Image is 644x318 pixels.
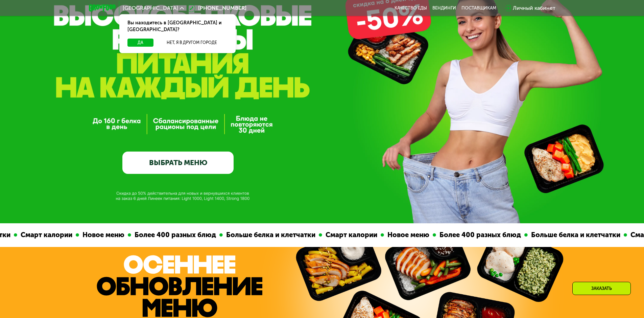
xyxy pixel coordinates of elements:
a: Качество еды [395,5,427,11]
button: Да [127,39,153,47]
a: ВЫБРАТЬ МЕНЮ [122,152,234,174]
div: Больше белка и клетчатки [504,230,600,240]
div: Новое меню [361,230,409,240]
div: поставщикам [461,5,496,11]
div: Заказать [572,282,631,295]
div: Новое меню [56,230,104,240]
div: Вы находитесь в [GEOGRAPHIC_DATA] и [GEOGRAPHIC_DATA]? [119,14,236,39]
a: [PHONE_NUMBER] [187,4,246,12]
div: Больше белка и клетчатки [199,230,295,240]
a: Вендинги [432,5,456,11]
div: Личный кабинет [513,4,555,12]
div: Более 400 разных блюд [413,230,501,240]
span: [GEOGRAPHIC_DATA] [123,5,178,11]
button: Нет, я в другом городе [156,39,228,47]
div: Смарт калории [299,230,357,240]
div: Более 400 разных блюд [108,230,196,240]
